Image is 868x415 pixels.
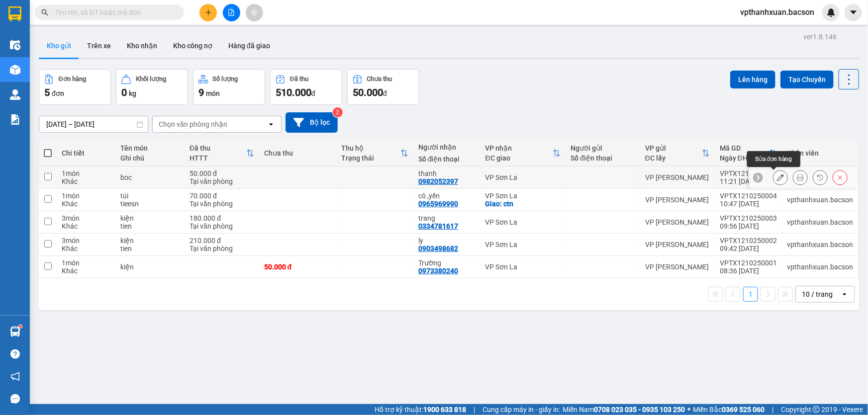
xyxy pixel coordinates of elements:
th: Toggle SortBy [640,140,715,166]
div: 50.000 đ [264,263,331,271]
div: 1 món [62,259,110,267]
span: đơn [52,89,64,97]
div: 09:56 [DATE] [720,222,777,230]
div: Khác [62,177,110,185]
div: Tại văn phòng [190,200,254,208]
div: tien [120,222,180,230]
div: Khác [62,222,110,230]
div: Đơn hàng [59,76,86,83]
div: VP nhận [485,144,553,152]
button: Khối lượng0kg [116,69,188,105]
div: VP [PERSON_NAME] [645,173,710,181]
svg: open [841,290,849,298]
svg: open [267,120,275,128]
div: Chưa thu [264,149,331,157]
div: Khác [62,267,110,275]
button: Bộ lọc [286,112,338,133]
div: 10:47 [DATE] [720,200,777,208]
span: 5 [44,86,50,98]
button: Trên xe [79,34,119,58]
div: 70.000 đ [190,192,254,200]
span: vpthanhxuan.bacson [732,6,822,18]
div: vpthanhxuan.bacson [787,196,853,204]
div: 10 / trang [802,289,833,299]
span: Cung cấp máy in - giấy in: [482,404,560,415]
div: ĐC lấy [645,154,702,162]
sup: 1 [19,325,22,328]
div: Chi tiết [62,149,110,157]
div: kiện [120,237,180,245]
div: túi [120,192,180,200]
div: 0903498682 [418,245,458,252]
span: món [206,89,220,97]
div: 1 món [62,192,110,200]
div: Khác [62,200,110,208]
button: Đã thu510.000đ [270,69,342,105]
div: VPTX1210250001 [720,259,777,267]
img: icon-new-feature [827,8,836,17]
div: boc [120,173,180,181]
span: 510.000 [276,86,311,98]
div: 3 món [62,237,110,245]
div: 180.000 đ [190,214,254,222]
button: Chưa thu50.000đ [347,69,419,105]
span: 0 [121,86,127,98]
button: plus [199,4,217,21]
div: tien [120,245,180,252]
div: Tại văn phòng [190,177,254,185]
div: Chọn văn phòng nhận [159,119,227,129]
div: 11:21 [DATE] [720,177,777,185]
div: 1 món [62,169,110,177]
div: Mã GD [720,144,769,152]
div: Tên món [120,144,180,152]
div: VP [PERSON_NAME] [645,263,710,271]
div: 3 món [62,214,110,222]
li: Hotline: 0965551559 [93,37,416,49]
div: Giao: ctn [485,200,561,208]
span: | [772,404,773,415]
div: VP [PERSON_NAME] [645,218,710,226]
div: VPTX1210250002 [720,237,777,245]
div: HTTT [190,154,246,162]
div: Đã thu [190,144,246,152]
div: kiện [120,263,180,271]
img: solution-icon [10,114,20,125]
div: 0334781617 [418,222,458,230]
div: Người gửi [571,144,635,152]
div: Sửa đơn hàng [747,151,800,167]
div: Số lượng [213,76,238,83]
img: warehouse-icon [10,65,20,75]
span: aim [251,9,258,16]
div: VP [PERSON_NAME] [645,241,710,249]
span: message [10,394,20,404]
span: plus [205,9,212,16]
span: notification [10,372,20,381]
div: Ngày ĐH [720,154,769,162]
div: kiện [120,214,180,222]
div: ĐC giao [485,154,553,162]
th: Toggle SortBy [336,140,413,166]
img: logo-vxr [8,6,21,21]
span: 50.000 [353,86,383,98]
button: Đơn hàng5đơn [39,69,111,105]
button: Kho công nợ [165,34,220,58]
button: Số lượng9món [193,69,265,105]
div: vpthanhxuan.bacson [787,218,853,226]
sup: 2 [333,107,343,117]
div: VPTX1210250003 [720,214,777,222]
div: Khác [62,245,110,252]
div: 0973380240 [418,267,458,275]
button: Tạo Chuyến [780,71,834,88]
button: Hàng đã giao [220,34,278,58]
div: 0965969990 [418,200,458,208]
div: vpthanhxuan.bacson [787,263,853,271]
div: VP Sơn La [485,241,561,249]
div: VP Sơn La [485,263,561,271]
th: Toggle SortBy [715,140,782,166]
div: VP Sơn La [485,218,561,226]
th: Toggle SortBy [185,140,259,166]
span: copyright [813,406,820,413]
span: question-circle [10,349,20,359]
span: file-add [228,9,235,16]
div: Khối lượng [136,76,166,83]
